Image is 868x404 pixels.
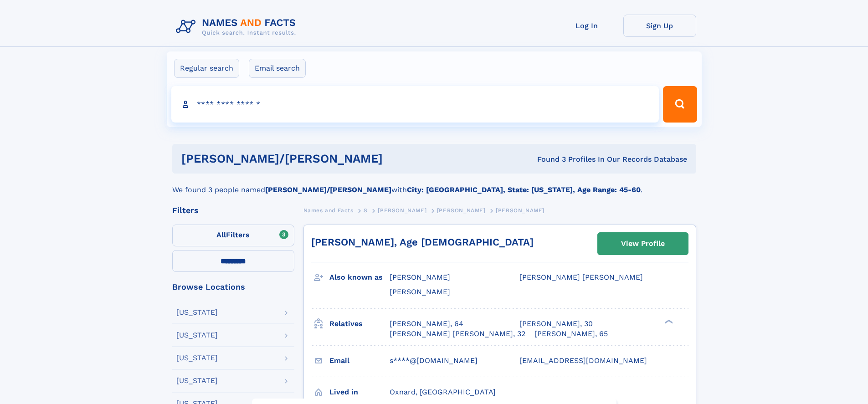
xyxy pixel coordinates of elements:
[407,185,641,194] b: City: [GEOGRAPHIC_DATA], State: [US_STATE], Age Range: 45-60
[176,377,218,384] div: [US_STATE]
[176,332,218,339] div: [US_STATE]
[329,270,390,285] h3: Also known as
[174,59,239,78] label: Regular search
[378,205,426,216] a: [PERSON_NAME]
[437,207,486,214] span: [PERSON_NAME]
[390,329,525,339] a: [PERSON_NAME] [PERSON_NAME], 32
[176,309,218,316] div: [US_STATE]
[303,205,354,216] a: Names and Facts
[364,205,368,216] a: S
[181,153,460,164] h1: [PERSON_NAME]/[PERSON_NAME]
[172,174,696,195] div: We found 3 people named with .
[329,353,390,368] h3: Email
[390,287,450,296] span: [PERSON_NAME]
[172,283,294,291] div: Browse Locations
[621,233,665,254] div: View Profile
[265,185,391,194] b: [PERSON_NAME]/[PERSON_NAME]
[176,354,218,362] div: [US_STATE]
[171,86,659,123] input: search input
[623,15,696,37] a: Sign Up
[390,319,463,329] a: [PERSON_NAME], 64
[390,388,496,396] span: Oxnard, [GEOGRAPHIC_DATA]
[519,356,647,365] span: [EMAIL_ADDRESS][DOMAIN_NAME]
[598,233,688,255] a: View Profile
[172,206,294,215] div: Filters
[249,59,306,78] label: Email search
[534,329,608,339] a: [PERSON_NAME], 65
[172,15,303,39] img: Logo Names and Facts
[329,316,390,332] h3: Relatives
[496,207,544,214] span: [PERSON_NAME]
[519,319,593,329] a: [PERSON_NAME], 30
[550,15,623,37] a: Log In
[329,384,390,400] h3: Lived in
[216,230,226,239] span: All
[663,86,697,123] button: Search Button
[390,273,450,281] span: [PERSON_NAME]
[460,154,687,164] div: Found 3 Profiles In Our Records Database
[172,225,294,246] label: Filters
[437,205,486,216] a: [PERSON_NAME]
[311,236,534,248] a: [PERSON_NAME], Age [DEMOGRAPHIC_DATA]
[378,207,426,214] span: [PERSON_NAME]
[519,273,643,281] span: [PERSON_NAME] [PERSON_NAME]
[364,207,368,214] span: S
[663,318,673,324] div: ❯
